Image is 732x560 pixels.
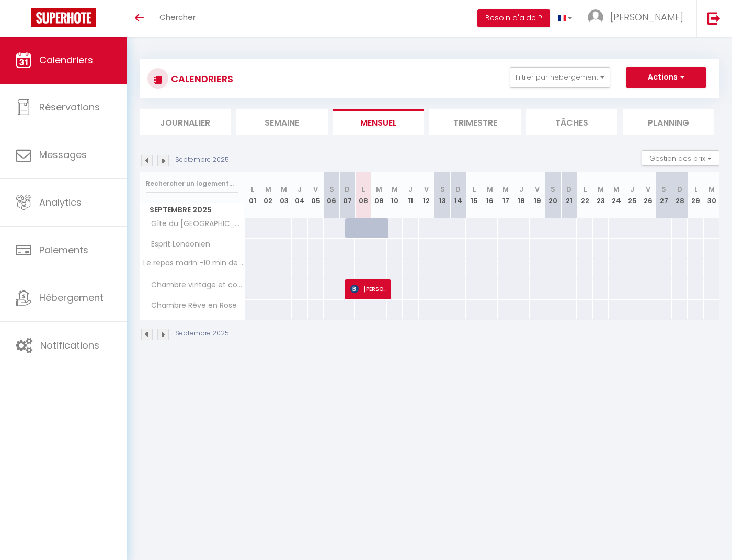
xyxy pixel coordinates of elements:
span: Messages [39,148,87,161]
th: 03 [276,172,292,218]
span: Chercher [159,12,196,23]
p: Septembre 2025 [175,329,229,339]
abbr: M [487,184,493,194]
th: 09 [371,172,387,218]
abbr: L [694,184,697,194]
abbr: D [455,184,461,194]
abbr: V [535,184,540,194]
span: Notifications [40,339,99,352]
th: 05 [308,172,324,218]
span: Paiements [39,243,88,256]
abbr: L [473,184,476,194]
th: 13 [434,172,450,218]
th: 23 [593,172,609,218]
th: 17 [498,172,513,218]
abbr: M [265,184,271,194]
input: Rechercher un logement... [146,174,238,193]
span: [PERSON_NAME] [350,279,387,299]
span: Calendriers [39,53,93,66]
th: 28 [672,172,688,218]
span: Chambre vintage et cosy [142,279,246,291]
span: Chambre Rêve en Rose [142,300,239,311]
li: Journalier [140,109,231,135]
span: Le repos marin -10 min de Dieppe [142,259,246,267]
h3: CALENDRIERS [168,67,233,91]
th: 01 [245,172,260,218]
abbr: S [551,184,555,194]
li: Semaine [236,109,328,135]
th: 02 [260,172,276,218]
th: 20 [545,172,561,218]
abbr: L [584,184,587,194]
th: 26 [641,172,656,218]
th: 30 [704,172,719,218]
abbr: S [440,184,445,194]
abbr: M [281,184,287,194]
span: Gîte du [GEOGRAPHIC_DATA][PERSON_NAME] [142,218,246,230]
abbr: M [502,184,509,194]
th: 06 [324,172,339,218]
abbr: S [329,184,334,194]
abbr: M [708,184,715,194]
abbr: M [598,184,604,194]
th: 12 [419,172,434,218]
abbr: D [677,184,682,194]
abbr: J [408,184,413,194]
abbr: V [646,184,650,194]
abbr: J [630,184,634,194]
span: [PERSON_NAME] [610,10,683,24]
th: 22 [577,172,592,218]
th: 04 [292,172,307,218]
abbr: V [313,184,318,194]
th: 18 [513,172,529,218]
li: Mensuel [333,109,425,135]
button: Actions [626,67,706,88]
th: 21 [561,172,577,218]
p: Septembre 2025 [175,155,229,165]
abbr: M [613,184,620,194]
span: Septembre 2025 [140,203,244,218]
img: ... [588,9,603,25]
span: Analytics [39,196,82,209]
abbr: D [566,184,571,194]
th: 27 [656,172,672,218]
li: Tâches [526,109,617,135]
abbr: D [345,184,350,194]
li: Planning [623,109,714,135]
span: Réservations [39,100,100,114]
th: 08 [355,172,371,218]
button: Gestion des prix [642,150,719,166]
th: 24 [609,172,624,218]
abbr: V [424,184,429,194]
abbr: M [392,184,398,194]
img: Super Booking [31,8,96,27]
th: 19 [530,172,545,218]
th: 15 [466,172,482,218]
th: 25 [624,172,640,218]
span: Esprit Londonien [142,239,213,250]
span: Hébergement [39,291,104,304]
button: Besoin d'aide ? [477,9,550,27]
th: 07 [339,172,355,218]
abbr: J [519,184,523,194]
img: logout [707,12,720,25]
th: 14 [450,172,466,218]
abbr: L [362,184,365,194]
th: 10 [387,172,403,218]
button: Filtrer par hébergement [510,67,610,88]
th: 11 [403,172,418,218]
th: 29 [688,172,703,218]
li: Trimestre [429,109,521,135]
abbr: M [376,184,382,194]
abbr: S [661,184,666,194]
th: 16 [482,172,498,218]
abbr: L [251,184,254,194]
abbr: J [298,184,302,194]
